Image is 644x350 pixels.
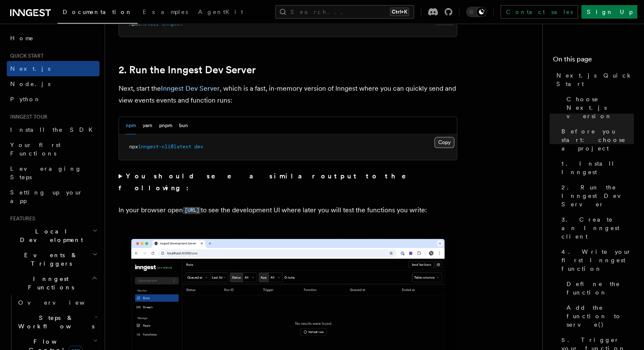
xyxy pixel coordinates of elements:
[10,65,50,72] span: Next.js
[119,170,457,194] summary: You should see a similar output to the following:
[7,31,100,46] a: Home
[194,144,203,150] span: dev
[7,227,92,244] span: Local Development
[10,34,34,42] span: Home
[119,204,457,217] p: In your browser open to see the development UI where later you will test the functions you write:
[10,142,61,157] span: Your first Functions
[159,117,172,134] button: pnpm
[193,3,248,23] a: AgentKit
[7,76,100,92] a: Node.js
[119,172,418,192] strong: You should see a similar output to the following:
[18,299,105,306] span: Overview
[7,247,100,271] button: Events & Triggers
[558,212,634,244] a: 3. Create an Inngest client
[558,244,634,276] a: 4. Write your first Inngest function
[561,215,634,241] span: 3. Create an Inngest client
[10,126,98,133] span: Install the SDK
[7,251,92,268] span: Events & Triggers
[390,8,409,16] kbd: Ctrl+K
[563,276,634,300] a: Define the function
[138,21,159,27] span: install
[183,206,201,214] a: [URL]
[143,8,188,15] span: Examples
[138,144,191,150] span: inngest-cli@latest
[561,247,634,273] span: 4. Write your first Inngest function
[7,224,100,247] button: Local Development
[119,83,457,106] p: Next, start the , which is a fast, in-memory version of Inngest where you can quickly send and vi...
[126,117,136,134] button: npm
[10,81,50,87] span: Node.js
[63,8,133,15] span: Documentation
[466,7,486,17] button: Toggle dark mode
[553,68,634,92] a: Next.js Quick Start
[275,5,414,19] button: Search...Ctrl+K
[161,84,220,92] a: Inngest Dev Server
[138,3,193,23] a: Examples
[7,215,35,222] span: Features
[434,137,454,148] button: Copy
[129,144,138,150] span: npx
[179,117,188,134] button: bun
[7,161,100,185] a: Leveraging Steps
[581,5,637,19] a: Sign Up
[143,117,152,134] button: yarn
[10,189,83,204] span: Setting up your app
[563,92,634,124] a: Choose Next.js version
[119,64,256,76] a: 2. Run the Inngest Dev Server
[563,300,634,332] a: Add the function to serve()
[561,127,634,153] span: Before you start: choose a project
[58,3,138,24] a: Documentation
[558,124,634,156] a: Before you start: choose a project
[7,61,100,76] a: Next.js
[500,5,578,19] a: Contact sales
[15,314,94,331] span: Steps & Workflows
[561,183,634,208] span: 2. Run the Inngest Dev Server
[15,310,100,334] button: Steps & Workflows
[567,303,634,329] span: Add the function to serve()
[7,114,47,120] span: Inngest tour
[7,92,100,107] a: Python
[15,295,100,310] a: Overview
[556,71,634,88] span: Next.js Quick Start
[7,275,91,292] span: Inngest Functions
[567,95,634,120] span: Choose Next.js version
[567,280,634,297] span: Define the function
[198,8,243,15] span: AgentKit
[553,54,634,68] h4: On this page
[7,137,100,161] a: Your first Functions
[7,271,100,295] button: Inngest Functions
[7,53,44,59] span: Quick start
[10,165,82,181] span: Leveraging Steps
[558,180,634,212] a: 2. Run the Inngest Dev Server
[558,156,634,180] a: 1. Install Inngest
[561,159,634,176] span: 1. Install Inngest
[162,21,182,27] span: inngest
[10,96,41,103] span: Python
[7,185,100,208] a: Setting up your app
[129,21,138,27] span: npm
[183,207,201,214] code: [URL]
[7,122,100,137] a: Install the SDK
